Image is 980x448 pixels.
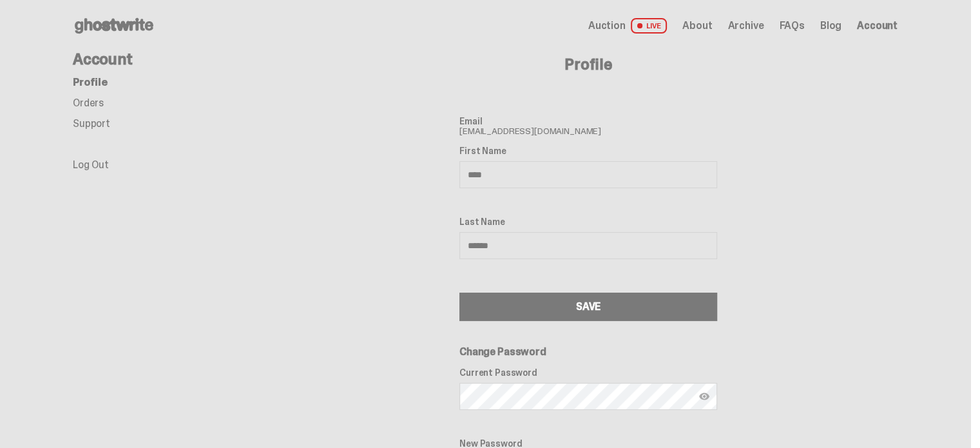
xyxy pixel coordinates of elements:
[576,302,600,312] div: SAVE
[459,367,717,378] label: Current Password
[73,117,110,130] a: Support
[631,18,668,34] span: LIVE
[682,21,712,31] a: About
[588,21,626,31] span: Auction
[73,96,104,110] a: Orders
[820,21,841,31] a: Blog
[459,116,717,126] label: Email
[73,75,108,89] a: Profile
[459,293,717,321] button: SAVE
[459,146,717,156] label: First Name
[588,18,667,34] a: Auction LIVE
[459,217,717,227] label: Last Name
[727,21,764,31] a: Archive
[459,347,717,357] h6: Change Password
[73,158,109,171] a: Log Out
[279,57,898,72] h4: Profile
[779,21,804,31] a: FAQs
[73,52,279,67] h4: Account
[459,116,717,135] span: [EMAIL_ADDRESS][DOMAIN_NAME]
[857,21,898,31] a: Account
[699,391,709,402] img: Show password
